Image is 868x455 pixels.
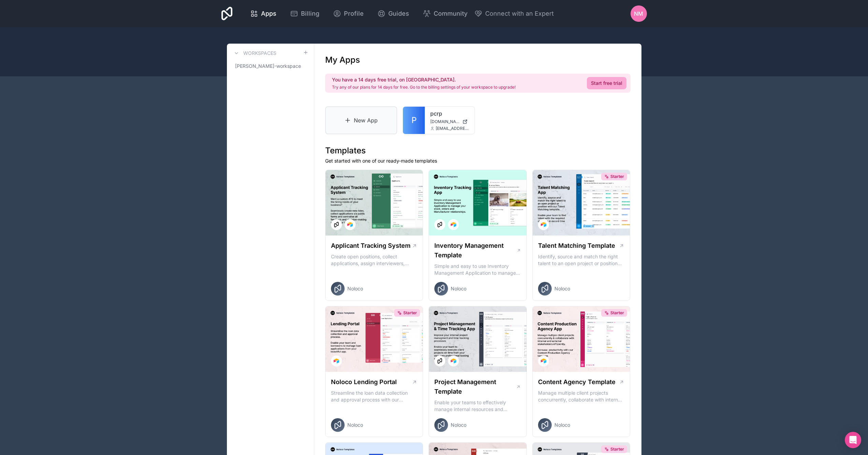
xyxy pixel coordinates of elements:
p: Enable your teams to effectively manage internal resources and execute client projects on time. [434,399,521,413]
a: Community [417,6,473,21]
span: Noloco [554,285,570,292]
div: Open Intercom Messenger [845,432,861,448]
h3: Workspaces [243,50,276,57]
span: Starter [403,310,417,316]
a: New App [325,106,397,134]
span: Noloco [554,422,570,428]
a: Apps [245,6,282,21]
span: Starter [610,310,624,316]
span: Starter [610,174,624,179]
span: Noloco [347,285,363,292]
img: Airtable Logo [541,358,546,364]
span: Community [434,9,467,18]
h1: Noloco Lending Portal [331,377,397,387]
p: Simple and easy to use Inventory Management Application to manage your stock, orders and Manufact... [434,263,521,276]
p: Identify, source and match the right talent to an open project or position with our Talent Matchi... [538,253,625,267]
span: Starter [610,446,624,452]
h1: Talent Matching Template [538,241,615,251]
h1: Applicant Tracking System [331,241,410,251]
h1: Project Management Template [434,377,516,396]
p: Manage multiple client projects concurrently, collaborate with internal and external stakeholders... [538,390,625,403]
span: Billing [301,9,319,18]
a: P [403,107,425,134]
a: Guides [372,6,415,21]
img: Airtable Logo [334,358,339,364]
span: Noloco [451,422,466,428]
span: Noloco [451,285,466,292]
button: Connect with an Expert [474,9,554,18]
p: Create open positions, collect applications, assign interviewers, centralise candidate feedback a... [331,253,418,267]
a: [DOMAIN_NAME] [430,119,469,124]
img: Airtable Logo [451,358,456,364]
a: [PERSON_NAME]-workspace [232,60,308,72]
span: [EMAIL_ADDRESS][DOMAIN_NAME] [436,126,469,131]
h2: You have a 14 days free trial, on [GEOGRAPHIC_DATA]. [332,76,516,83]
span: [PERSON_NAME]-workspace [235,63,301,70]
span: Guides [388,9,409,18]
a: pcrp [430,109,469,118]
p: Try any of our plans for 14 days for free. Go to the billing settings of your workspace to upgrade! [332,85,516,90]
a: Workspaces [232,49,276,57]
a: Start free trial [587,77,626,89]
span: NM [634,10,643,18]
img: Airtable Logo [541,222,546,227]
h1: Content Agency Template [538,377,616,387]
span: Connect with an Expert [485,9,554,18]
h1: Templates [325,145,631,156]
span: Profile [344,9,364,18]
img: Airtable Logo [451,222,456,227]
a: Billing [285,6,325,21]
span: [DOMAIN_NAME] [430,119,460,124]
p: Streamline the loan data collection and approval process with our Lending Portal template. [331,390,418,403]
p: Get started with one of our ready-made templates [325,157,631,164]
span: P [411,115,417,126]
h1: Inventory Management Template [434,241,516,260]
span: Noloco [347,422,363,428]
span: Apps [261,9,276,18]
h1: My Apps [325,55,360,65]
img: Airtable Logo [347,222,353,227]
a: Profile [328,6,369,21]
